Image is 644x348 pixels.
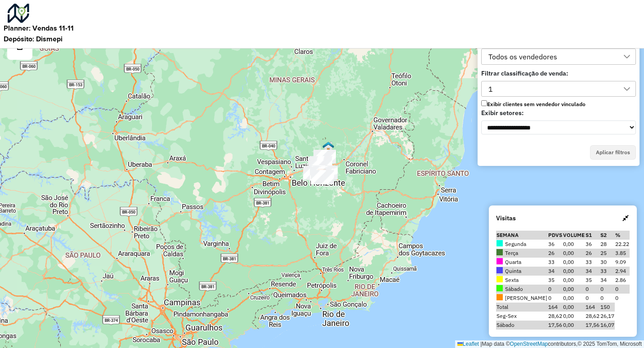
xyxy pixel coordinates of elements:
[563,303,585,312] td: 0,00
[600,240,615,249] td: 28
[600,303,615,312] td: 150
[313,150,336,164] div: 20470 - ATACADAO SANTA MARIA
[481,100,586,107] label: Exibir clientes sem vendedor vinculado
[310,165,332,179] div: 11582 - COMERCIAL MAGALHAES
[600,276,615,285] td: 34
[548,276,563,285] td: 35
[496,294,548,303] td: [PERSON_NAME]
[548,258,563,267] td: 33
[585,285,600,294] td: 0
[585,249,600,258] td: 26
[309,159,331,172] div: 87719 - JL GABIROBA
[615,285,630,294] td: 0
[600,258,615,267] td: 30
[304,166,326,180] div: 83689 - TIRIRICA
[309,158,331,172] div: 84173 - COMERCIAL MIRIM
[310,156,332,170] div: 83909 - DISTRIBUIDORA DO ARN
[496,285,548,294] td: Sábado
[615,267,630,276] td: 2.94
[311,171,333,184] div: 83335 - VIDE GULA
[548,285,563,294] td: 0
[585,267,600,276] td: 34
[548,249,563,258] td: 26
[585,294,600,303] td: 0
[309,157,332,171] div: 41558 - CHRS EVENTOS
[476,69,641,77] div: Filtrar classificação de venda:
[310,165,333,179] div: 88652 - Pe de Porco
[615,294,630,303] td: 0
[311,171,334,184] div: 88763 - BROTHERS BEER
[311,170,334,184] div: 83876 - GUTO SUPERMERCADO
[585,240,600,249] td: 36
[548,267,563,276] td: 34
[496,312,548,321] td: Seg-Sex
[308,158,331,172] div: 42970 - SUPER. KI - PAOZAO
[309,160,331,173] div: 2763 - COMERCIAL BELVEDERE
[615,231,630,240] th: % de clientes quinzenais
[485,81,496,97] div: 1
[585,321,600,330] td: 17,56
[455,340,644,348] div: Map data © contributors,© 2025 TomTom, Microsoft
[563,267,585,276] td: 0,00
[563,285,585,294] td: 0,00
[548,312,563,321] td: 28,62
[600,267,615,276] td: 33
[563,276,585,285] td: 0,00
[496,258,548,267] td: Quarta
[585,258,600,267] td: 33
[548,240,563,249] td: 36
[309,157,331,171] div: 84092 - SUPERMERCADO VP
[310,167,333,180] div: 86660 - COMERCIAL PETROPOLIS
[457,341,479,347] a: Leaflet
[600,312,615,321] td: 26,17
[309,159,331,173] div: 85049 - MK distribuidora
[600,294,615,303] td: 0
[309,159,331,172] div: 84072 - IMPERIO DAS BEBIDAS
[563,258,585,267] td: 0,00
[615,258,630,267] td: 9.09
[510,341,548,347] a: OpenStreetMap
[563,240,585,249] td: 0,00
[496,231,548,240] th: Semana
[308,159,331,172] div: 21155 - Supermercado Almeida
[313,150,336,163] div: 85633 - PAULO CABRAL
[563,249,585,258] td: 0,00
[600,285,615,294] td: 0
[476,109,641,117] div: Exibir setores:
[548,294,563,303] td: 0
[496,267,548,276] td: Quinta
[615,276,630,285] td: 2.86
[480,341,482,347] span: |
[310,166,333,179] div: 88960 - FOOD PARK MONLEVADE
[496,303,548,312] td: Total
[311,165,333,179] div: 88793 - DISTRIBUIDORA DE BEB
[496,276,548,285] td: Sexta
[496,240,548,249] td: Segunda
[496,321,548,330] td: Sábado
[563,294,585,303] td: 0,00
[311,170,334,183] div: 20738 - MERCADAO COHAB
[309,157,331,170] div: 17898 - SUPERMERCADO AVENID
[322,141,334,153] img: Ferros
[563,231,585,240] th: Volume
[311,167,334,180] div: 88608 - COMERCIAL MEGA
[585,303,600,312] td: 164
[313,166,335,180] div: 88792 - COMERCIAL CENTRO IND
[585,312,600,321] td: 28,62
[548,231,563,240] th: PDVs
[303,166,326,180] div: 83669 - EUSTAQUIO MERCADO E
[310,167,332,180] div: 41823 - MERCEARIA MUNDIAL
[303,166,326,179] div: 88641 - MARCELINA RODRIGUES
[600,249,615,258] td: 25
[563,321,585,330] td: 0,00
[309,160,331,174] div: 83071 - COMERCIAL DUARTE
[309,158,331,172] div: 99818 - DISTRIBUIDORA JB
[563,312,585,321] td: 0,00
[600,321,615,330] td: 16,07
[548,303,563,312] td: 164
[585,276,600,285] td: 35
[585,231,600,240] th: S1
[615,240,630,249] td: 22.22
[496,249,548,258] td: Terça
[548,321,563,330] td: 17,56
